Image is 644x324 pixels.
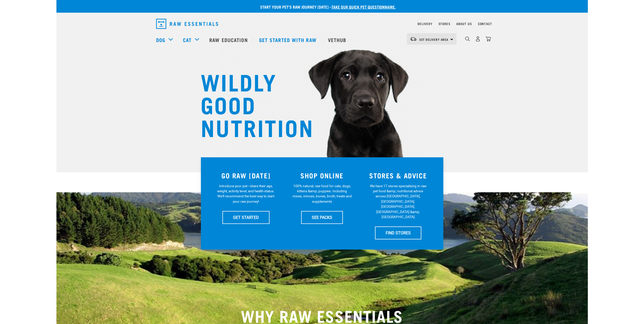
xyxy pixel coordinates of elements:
p: Start your pet’s raw journey [DATE] – [60,4,592,10]
a: take our quick pet questionnaire. [331,6,396,8]
img: home-icon@2x.png [486,36,491,42]
p: 100% natural, raw food for cats, dogs, kittens &amp; puppies. Including mixes, minces, bones, bro... [292,183,352,204]
a: SEE PACKS [301,211,343,224]
h3: SHOP ONLINE [287,171,357,179]
h3: GO RAW [DATE] [211,171,281,179]
img: van-moving.png [410,37,417,41]
a: Delivery [418,23,432,25]
a: Stores [439,23,450,25]
h3: STORES & ADVICE [363,171,433,179]
a: About Us [456,23,472,25]
h1: WILDLY GOOD NUTRITION [201,70,302,138]
a: FIND STORES [375,226,421,239]
nav: dropdown navigation [56,30,588,50]
img: user.png [475,36,481,42]
p: Introduce your pet—share their age, weight, activity level, and health status. We'll recommend th... [216,183,276,204]
a: Raw Education [204,30,254,50]
a: Get started with Raw [254,30,323,50]
a: Contact [478,23,492,25]
span: Set Delivery Area [419,39,449,40]
a: Dog [156,36,165,44]
a: Cat [183,36,192,44]
a: Vethub [323,30,353,50]
nav: dropdown navigation [152,17,492,31]
p: We have 17 stores specialising in raw pet food &amp; nutritional advice across [GEOGRAPHIC_DATA],... [368,183,428,220]
img: Raw Essentials Logo [156,19,218,29]
a: GET STARTED [222,211,269,224]
img: home-icon-1@2x.png [465,36,470,41]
